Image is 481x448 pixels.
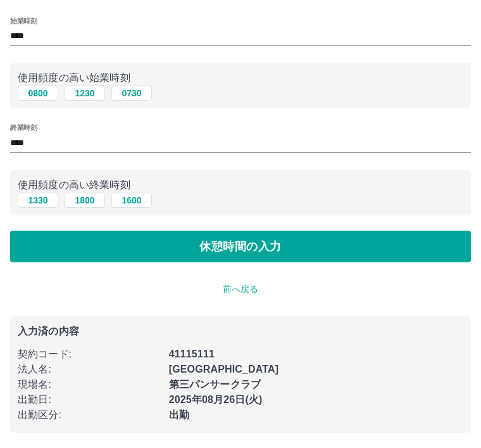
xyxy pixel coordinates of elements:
[169,379,261,390] b: 第三パンサークラブ
[18,326,463,336] p: 入力済の内容
[10,231,471,262] button: 休憩時間の入力
[10,283,471,296] p: 前へ戻る
[111,193,152,208] button: 1600
[10,16,37,25] label: 始業時刻
[169,394,263,405] b: 2025年08月26日(火)
[18,347,161,362] p: 契約コード :
[18,177,463,193] p: 使用頻度の高い終業時刻
[18,86,58,101] button: 0800
[18,70,463,86] p: 使用頻度の高い始業時刻
[169,349,215,359] b: 41115111
[18,193,58,208] button: 1330
[65,193,105,208] button: 1800
[10,123,37,132] label: 終業時刻
[169,364,279,374] b: [GEOGRAPHIC_DATA]
[18,362,161,377] p: 法人名 :
[18,407,161,423] p: 出勤区分 :
[111,86,152,101] button: 0730
[18,377,161,392] p: 現場名 :
[65,86,105,101] button: 1230
[18,392,161,407] p: 出勤日 :
[169,409,189,420] b: 出勤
